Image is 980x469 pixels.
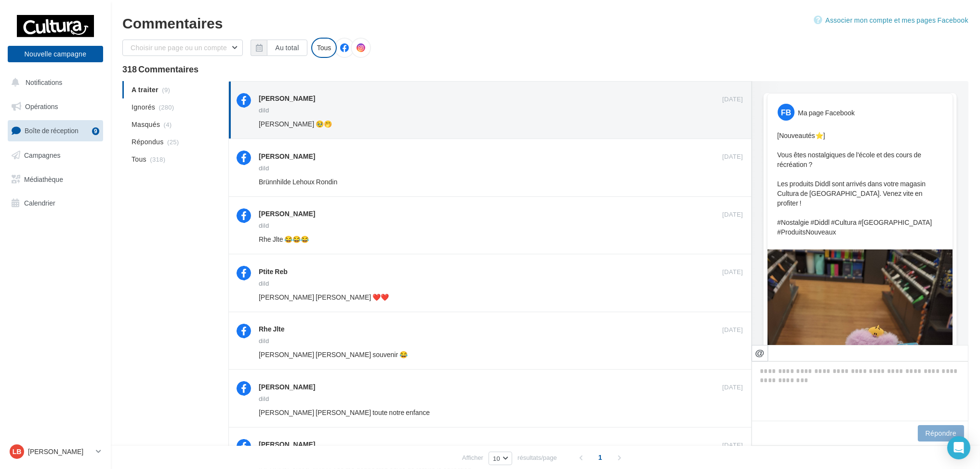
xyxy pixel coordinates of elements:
span: Masqués [132,120,160,129]
div: dild [259,165,269,171]
div: 9 [92,127,99,135]
div: Open Intercom Messenger [947,436,970,459]
div: 318 Commentaires [122,65,968,73]
button: Répondre [918,425,964,441]
span: Répondus [132,137,164,147]
span: Afficher [462,453,483,462]
div: Commentaires [122,15,968,30]
span: Ignorés [132,102,155,112]
a: Opérations [6,97,105,117]
button: Au total [251,40,307,56]
a: Associer mon compte et mes pages Facebook [814,14,968,26]
div: dild [259,107,269,113]
a: Calendrier [6,193,105,213]
span: LB [13,447,22,456]
button: Au total [267,40,307,56]
span: [PERSON_NAME] [PERSON_NAME] ❤️❤️ [259,293,389,301]
i: @ [755,348,765,357]
div: dild [259,338,269,344]
span: (4) [164,121,172,128]
div: dild [259,396,269,402]
span: Boîte de réception [25,126,79,135]
button: Notifications [6,72,101,93]
span: (25) [167,138,179,146]
div: Rhe Jlte [259,324,285,334]
span: [PERSON_NAME] [PERSON_NAME] souvenir 😂 [259,350,408,359]
div: [PERSON_NAME] [259,209,315,219]
span: [DATE] [722,326,743,334]
span: résultats/page [517,453,557,462]
div: [PERSON_NAME] [259,382,315,392]
span: (318) [150,155,165,163]
button: @ [752,345,768,361]
p: [PERSON_NAME] [28,447,92,456]
span: Campagnes [24,151,61,159]
span: [PERSON_NAME] [PERSON_NAME] toute notre enfance [259,408,430,416]
a: Médiathèque [6,169,105,190]
span: Brünnhilde Lehoux Rondin [259,178,337,186]
a: Campagnes [6,145,105,166]
button: Nouvelle campagne [8,46,103,62]
button: Choisir une page ou un compte [122,40,243,56]
div: [PERSON_NAME] [259,152,315,161]
span: [PERSON_NAME] 🥹🤭 [259,120,332,128]
span: [DATE] [722,383,743,392]
div: dild [259,280,269,287]
span: Tous [132,154,146,164]
span: [DATE] [722,95,743,104]
span: [DATE] [722,268,743,276]
span: [DATE] [722,210,743,219]
span: [DATE] [722,441,743,450]
div: dild [259,222,269,229]
a: Boîte de réception9 [6,120,105,141]
p: [Nouveautés⭐] Vous êtes nostalgiques de l'école et des cours de récréation ? Les produits Diddl s... [777,131,943,237]
span: Rhe Jlte 😂😂😂 [259,235,309,243]
span: (280) [159,103,174,111]
span: Calendrier [24,199,55,207]
span: Opérations [25,102,58,110]
span: Médiathèque [24,175,63,183]
span: 1 [593,450,608,465]
div: Ma page Facebook [798,108,855,118]
div: Tous [311,38,337,58]
div: [PERSON_NAME] [259,440,315,449]
span: [DATE] [722,152,743,161]
span: 10 [493,455,500,462]
span: Notifications [26,78,62,86]
div: [PERSON_NAME] [259,94,315,103]
div: FB [778,104,795,121]
div: Ptite Reb [259,267,288,276]
button: 10 [489,452,512,465]
a: LB [PERSON_NAME] [8,442,103,461]
span: Choisir une page ou un compte [131,43,227,52]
